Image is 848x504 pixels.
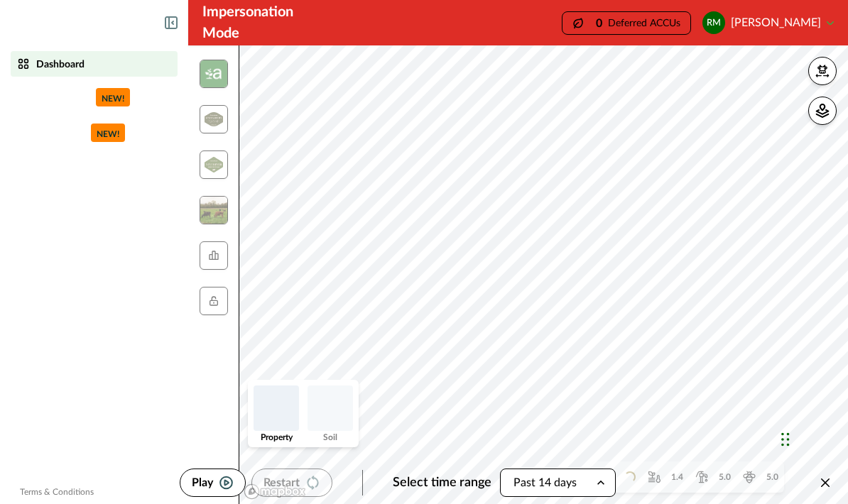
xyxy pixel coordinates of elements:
[192,474,213,491] p: Play
[608,18,680,28] p: Deferred ACCUs
[180,469,246,497] button: Play
[261,433,293,442] p: Property
[777,404,848,472] iframe: Chat Widget
[205,157,223,172] img: greenham_never_ever-a684a177.png
[36,58,85,70] p: Dashboard
[36,127,85,138] p: Credentials
[702,6,834,40] button: Rodney McIntyre[PERSON_NAME]
[11,82,178,112] a: MarketplaceNEW!
[36,160,103,172] p: Farm Data Hub
[596,18,602,29] p: 0
[308,385,353,431] img: soil preview
[11,118,178,148] a: CredentialsNEW!
[11,153,178,179] a: Farm Data Hub
[263,474,300,491] p: Restart
[393,473,491,493] p: Select time range
[251,469,332,497] button: Restart
[36,92,90,103] p: Marketplace
[200,60,228,88] img: insight_carbon-39e2b7a3.png
[200,196,228,224] img: insight_readygraze-175b0a17.jpg
[323,433,337,442] p: Soil
[239,45,848,504] canvas: Map
[96,88,130,106] p: NEW!
[814,471,837,494] button: Close
[205,112,223,126] img: greenham_logo-5a2340bd.png
[781,418,790,461] div: Drag
[11,51,178,77] a: Dashboard
[91,124,125,142] p: NEW!
[202,1,293,44] div: Impersonation Mode
[254,385,299,431] img: property preview
[17,9,99,40] img: Logo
